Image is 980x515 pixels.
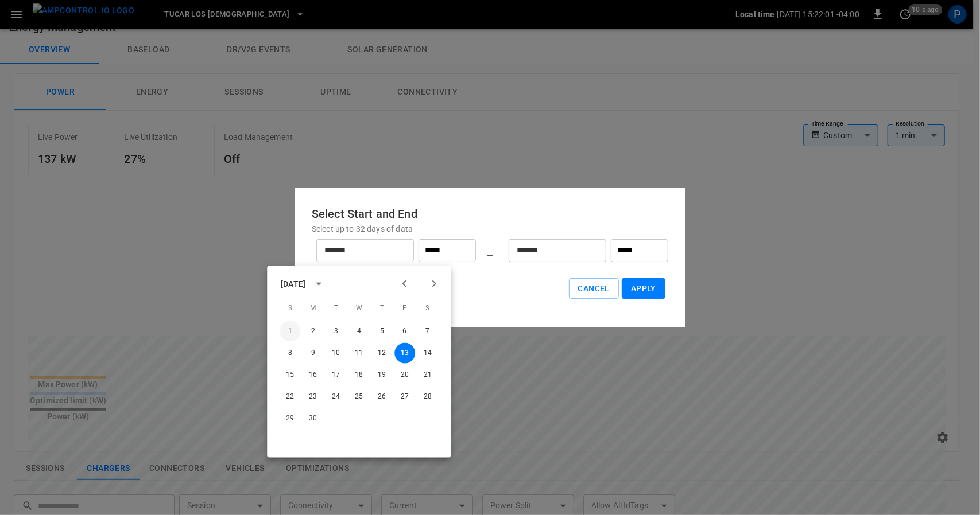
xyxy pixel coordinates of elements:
[371,321,392,342] button: 5
[280,408,300,429] button: 29
[326,365,346,385] button: 17
[348,297,369,320] span: Wednesday
[569,278,619,299] button: Cancel
[281,278,305,290] div: [DATE]
[303,408,323,429] button: 30
[371,297,392,320] span: Thursday
[309,274,328,294] button: calendar view is open, switch to year view
[417,343,438,364] button: 14
[371,387,392,407] button: 26
[280,321,300,342] button: 1
[394,343,415,364] button: 13
[348,321,369,342] button: 4
[394,297,415,320] span: Friday
[280,343,300,364] button: 8
[312,223,668,235] p: Select up to 32 days of data
[326,387,346,407] button: 24
[326,297,346,320] span: Tuesday
[303,343,323,364] button: 9
[394,321,415,342] button: 6
[280,365,300,385] button: 15
[371,343,392,364] button: 12
[326,321,346,342] button: 3
[424,274,444,294] button: Next month
[280,297,300,320] span: Sunday
[487,241,493,260] h6: _
[417,387,438,407] button: 28
[303,365,323,385] button: 16
[303,297,323,320] span: Monday
[348,365,369,385] button: 18
[326,343,346,364] button: 10
[312,205,668,223] h6: Select Start and End
[417,321,438,342] button: 7
[394,387,415,407] button: 27
[348,387,369,407] button: 25
[622,278,665,299] button: Apply
[394,274,414,294] button: Previous month
[417,365,438,385] button: 21
[303,387,323,407] button: 23
[348,343,369,364] button: 11
[371,365,392,385] button: 19
[280,387,300,407] button: 22
[417,297,438,320] span: Saturday
[394,365,415,385] button: 20
[303,321,323,342] button: 2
